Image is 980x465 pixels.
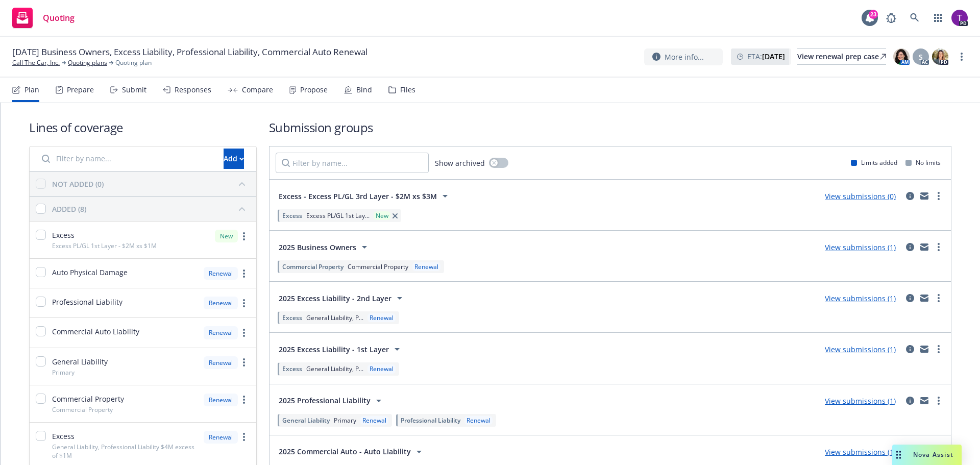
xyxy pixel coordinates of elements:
button: Excess - Excess PL/GL 3rd Layer - $2M xs $3M [276,186,454,206]
a: circleInformation [904,241,916,253]
div: Limits added [851,158,897,167]
a: View submissions (1) [825,242,896,252]
span: [DATE] Business Owners, Excess Liability, Professional Liability, Commercial Auto Renewal [12,46,367,58]
div: New [374,211,390,220]
div: Renewal [360,416,388,425]
div: Bind [356,86,372,94]
div: ADDED (8) [52,204,86,214]
button: 2025 Professional Liability [276,390,388,411]
span: Commercial Auto Liability [52,326,139,337]
button: NOT ADDED (0) [52,176,250,192]
div: Renewal [412,262,440,271]
div: Files [400,86,415,94]
button: More info... [644,48,723,65]
a: mail [918,343,930,355]
button: 2025 Business Owners [276,237,374,257]
div: Responses [175,86,211,94]
a: View submissions (1) [825,293,896,303]
div: Renewal [367,364,396,373]
span: 2025 Commercial Auto - Auto Liability [279,446,411,457]
strong: [DATE] [762,52,785,61]
div: Prepare [67,86,94,94]
a: circleInformation [904,395,916,407]
a: View submissions (1) [825,447,896,457]
button: 2025 Excess Liability - 2nd Layer [276,288,409,308]
span: Commercial Property [348,262,408,271]
a: more [933,190,945,202]
span: Show archived [435,158,485,168]
span: Commercial Property [52,405,113,414]
button: Add [224,149,244,169]
div: Submit [122,86,146,94]
div: Renewal [464,416,493,425]
span: 2025 Professional Liability [279,395,371,406]
a: Quoting [8,4,79,32]
span: General Liability, Professional Liability $4M excess of $1M [52,443,198,460]
img: photo [893,48,910,65]
a: Search [904,8,925,28]
span: Excess [282,211,302,220]
a: more [238,230,250,242]
span: Auto Physical Damage [52,267,128,278]
span: More info... [665,52,704,62]
a: more [933,395,945,407]
span: Professional Liability [52,297,122,307]
a: mail [918,395,930,407]
div: Renewal [204,394,238,406]
a: mail [918,190,930,202]
span: 2025 Excess Liability - 2nd Layer [279,293,391,304]
span: Excess [52,230,75,240]
a: more [238,327,250,339]
span: Primary [52,368,75,377]
a: more [238,297,250,309]
button: Nova Assist [892,445,962,465]
div: Renewal [204,267,238,280]
span: Commercial Property [52,394,124,404]
h1: Submission groups [269,119,951,136]
div: NOT ADDED (0) [52,179,104,189]
span: Quoting [43,14,75,22]
span: S [919,52,923,62]
span: Excess [52,431,75,442]
a: Call The Car, Inc. [12,58,60,67]
a: Report a Bug [881,8,901,28]
span: 2025 Business Owners [279,242,356,253]
div: Renewal [204,326,238,339]
a: more [933,343,945,355]
a: View submissions (1) [825,345,896,354]
a: more [955,51,968,63]
h1: Lines of coverage [29,119,257,136]
a: more [238,431,250,443]
div: No limits [905,158,941,167]
span: General Liability, P... [306,313,363,322]
button: 2025 Commercial Auto - Auto Liability [276,442,428,462]
span: General Liability [282,416,330,425]
img: photo [932,48,948,65]
a: Switch app [928,8,948,28]
span: Quoting plan [115,58,152,67]
span: General Liability [52,356,108,367]
div: New [215,230,238,242]
a: circleInformation [904,190,916,202]
a: View renewal prep case [797,48,886,65]
div: Plan [24,86,39,94]
span: ETA : [747,51,785,62]
span: Nova Assist [913,450,953,459]
a: more [238,356,250,369]
button: 2025 Excess Liability - 1st Layer [276,339,406,359]
span: Primary [334,416,356,425]
div: Renewal [204,431,238,444]
div: Compare [242,86,273,94]
span: Excess [282,313,302,322]
div: View renewal prep case [797,49,886,64]
span: Excess PL/GL 1st Layer - $2M xs $1M [52,241,157,250]
a: more [238,394,250,406]
div: Add [224,149,244,168]
span: Excess PL/GL 1st Lay... [306,211,370,220]
a: View submissions (1) [825,396,896,406]
a: circleInformation [904,292,916,304]
a: more [933,241,945,253]
span: Excess [282,364,302,373]
a: View submissions (0) [825,191,896,201]
span: Professional Liability [401,416,460,425]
